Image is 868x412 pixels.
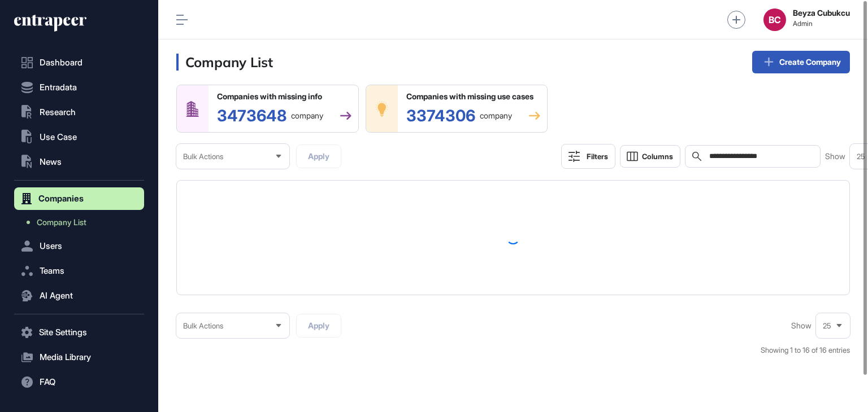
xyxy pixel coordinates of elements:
div: 3374306 [406,108,512,124]
span: Show [825,152,845,161]
div: Showing 1 to 16 of 16 entries [761,345,850,356]
button: Companies [14,187,144,210]
button: Site Settings [14,321,144,344]
span: Media Library [40,353,91,362]
button: Teams [14,260,144,282]
div: Companies with missing use cases [406,92,540,101]
a: Company List [20,212,144,233]
span: Teams [40,266,64,275]
span: company [291,112,323,120]
span: Dashboard [40,58,83,67]
span: AI Agent [40,291,73,300]
span: Use Case [40,133,77,142]
span: Show [791,321,811,330]
span: Site Settings [39,328,87,337]
span: Research [40,108,76,117]
button: Columns [620,145,680,168]
button: Media Library [14,346,144,369]
div: 3473648 [217,108,323,124]
strong: Beyza Cubukcu [793,8,850,17]
span: Bulk Actions [183,152,223,161]
span: Columns [642,152,673,161]
span: Company List [37,218,86,227]
span: News [40,157,62,166]
a: Create Company [752,51,850,73]
span: Bulk Actions [183,322,223,330]
button: AI Agent [14,284,144,307]
div: Filters [587,152,608,161]
span: 25 [857,152,865,161]
span: Companies [38,194,84,203]
h3: Company List [176,54,273,71]
button: FAQ [14,371,144,393]
button: Research [14,101,144,124]
button: Use Case [14,126,144,148]
button: Users [14,235,144,257]
span: company [480,112,512,120]
a: Dashboard [14,51,144,74]
button: BC [763,8,786,31]
span: FAQ [40,378,55,387]
div: Companies with missing info [217,92,351,101]
button: News [14,151,144,173]
span: 25 [823,322,831,330]
span: Admin [793,20,850,28]
span: Users [40,242,62,251]
span: Entradata [40,83,77,92]
button: Entradata [14,76,144,99]
button: Filters [561,144,615,169]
